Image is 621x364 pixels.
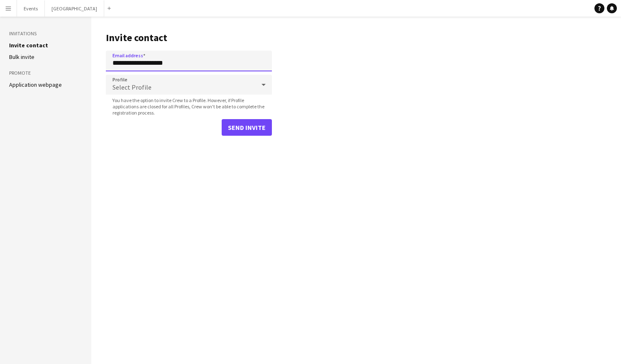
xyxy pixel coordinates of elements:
[106,97,272,116] span: You have the option to invite Crew to a Profile. However, if Profile applications are closed for ...
[9,42,48,49] a: Invite contact
[106,32,272,44] h1: Invite contact
[9,53,34,61] a: Bulk invite
[9,69,82,77] h3: Promote
[112,83,152,91] span: Select Profile
[9,81,62,88] a: Application webpage
[17,0,45,17] button: Events
[9,30,82,37] h3: Invitations
[45,0,104,17] button: [GEOGRAPHIC_DATA]
[222,119,272,136] button: Send invite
